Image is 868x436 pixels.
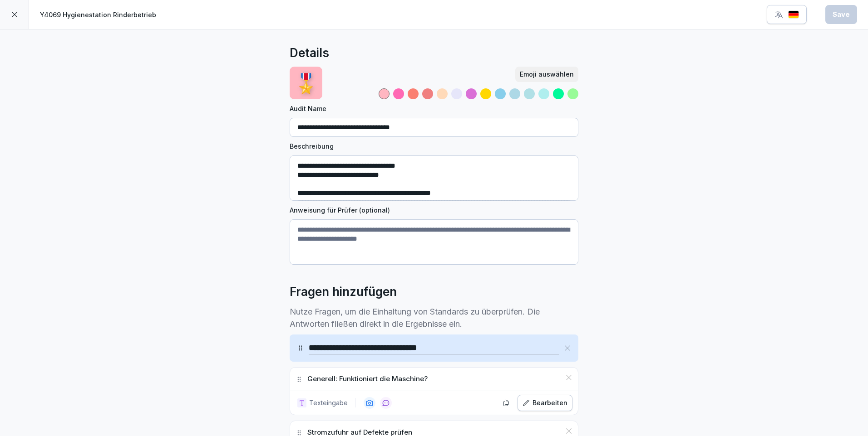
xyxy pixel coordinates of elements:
[290,104,578,113] label: Audit Name
[309,398,348,407] p: Texteingabe
[290,283,397,301] h2: Fragen hinzufügen
[290,141,578,151] label: Beschreibung
[290,205,578,215] label: Anweisung für Prüfer (optional)
[515,67,578,82] button: Emoji auswählen
[294,69,318,97] p: 🎖️
[290,44,329,62] h2: Details
[518,395,572,411] button: Bearbeiten
[40,10,156,19] p: Y4069 Hygienestation Rinderbetrieb
[825,5,857,24] button: Save
[523,398,567,408] div: Bearbeiten
[833,10,850,19] div: Save
[788,10,799,19] img: de.svg
[290,305,578,330] p: Nutze Fragen, um die Einhaltung von Standards zu überprüfen. Die Antworten fließen direkt in die ...
[307,374,428,384] p: Generell: Funktioniert die Maschine?
[520,69,574,79] div: Emoji auswählen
